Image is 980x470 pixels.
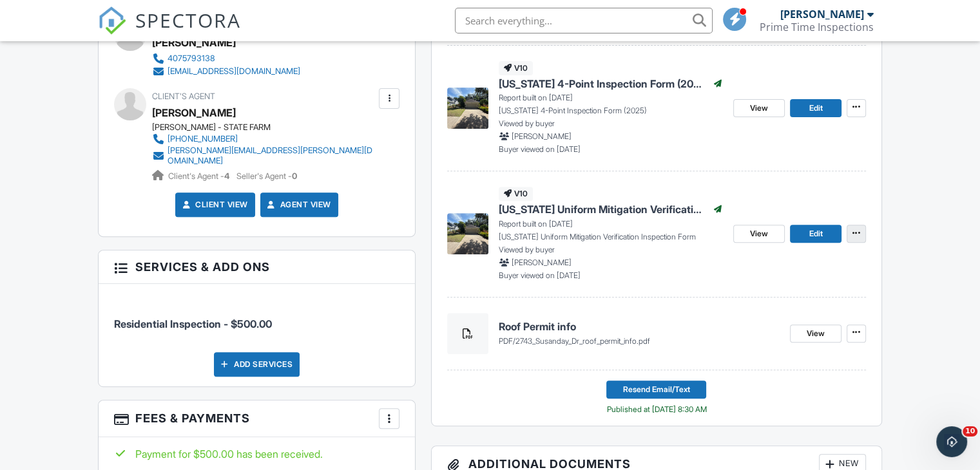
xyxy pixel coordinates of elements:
a: SPECTORA [98,17,241,44]
span: Residential Inspection - $500.00 [114,317,272,330]
div: [PERSON_NAME] [780,8,864,21]
span: Client's Agent - [168,171,231,181]
div: Payment for $500.00 has been received. [114,447,399,461]
a: [PERSON_NAME][EMAIL_ADDRESS][PERSON_NAME][DOMAIN_NAME] [152,146,376,166]
div: [PERSON_NAME] - STATE FARM [152,122,386,133]
strong: 4 [224,171,229,181]
iframe: Intercom live chat [936,426,967,457]
span: Client's Agent [152,91,215,101]
h3: Fees & Payments [99,400,415,437]
span: SPECTORA [135,6,241,33]
li: Service: Residential Inspection [114,294,399,341]
a: Agent View [265,198,331,211]
div: [EMAIL_ADDRESS][DOMAIN_NAME] [168,66,300,77]
h3: Services & Add ons [99,250,415,284]
a: [PERSON_NAME] [152,103,236,122]
div: Add Services [214,352,300,377]
strong: 0 [292,171,297,181]
div: [PERSON_NAME][EMAIL_ADDRESS][PERSON_NAME][DOMAIN_NAME] [168,146,376,166]
span: 10 [963,426,977,437]
div: Prime Time Inspections [760,21,874,33]
img: The Best Home Inspection Software - Spectora [98,6,126,35]
div: 4075793138 [168,53,215,64]
input: Search everything... [455,8,713,33]
a: [EMAIL_ADDRESS][DOMAIN_NAME] [152,65,300,78]
div: [PHONE_NUMBER] [168,134,238,144]
a: Client View [180,198,248,211]
span: Seller's Agent - [236,171,297,181]
a: [PHONE_NUMBER] [152,133,376,146]
a: 4075793138 [152,52,300,65]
